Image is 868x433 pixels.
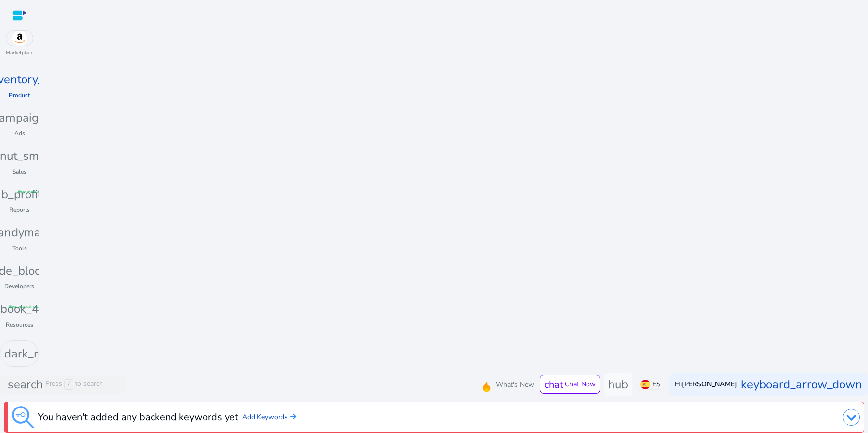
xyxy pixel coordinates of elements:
h3: You haven't added any backend keywords yet [38,411,238,423]
p: Resources [6,320,33,329]
p: Reports [9,205,30,214]
span: hub [608,377,628,392]
img: amazon.svg [6,31,33,46]
span: keyboard_arrow_down [741,376,862,393]
p: Hi [675,381,737,388]
span: / [64,379,73,390]
button: chatChat Now [540,375,600,394]
p: Press to search [45,379,103,390]
img: dropdown-arrow.svg [843,409,860,426]
button: hub [604,373,632,396]
img: keyword-tracking.svg [12,406,34,428]
img: es.svg [640,380,650,389]
span: dark_mode [4,345,64,362]
span: fiber_manual_record [18,189,53,195]
img: arrow-right.svg [288,414,296,419]
span: search [8,376,43,393]
span: What's New [496,380,534,390]
span: fiber_manual_record [9,304,45,310]
p: Sales [12,167,26,176]
b: [PERSON_NAME] [682,380,737,389]
span: book_4 [0,300,39,318]
p: Developers [4,282,34,291]
p: Marketplace [6,50,33,57]
p: ES [652,379,661,389]
p: Ads [14,129,25,138]
a: Add Keywords [242,412,296,422]
p: Tools [12,244,27,253]
p: Product [9,91,30,100]
span: chat [544,378,563,391]
span: Chat Now [565,380,596,389]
